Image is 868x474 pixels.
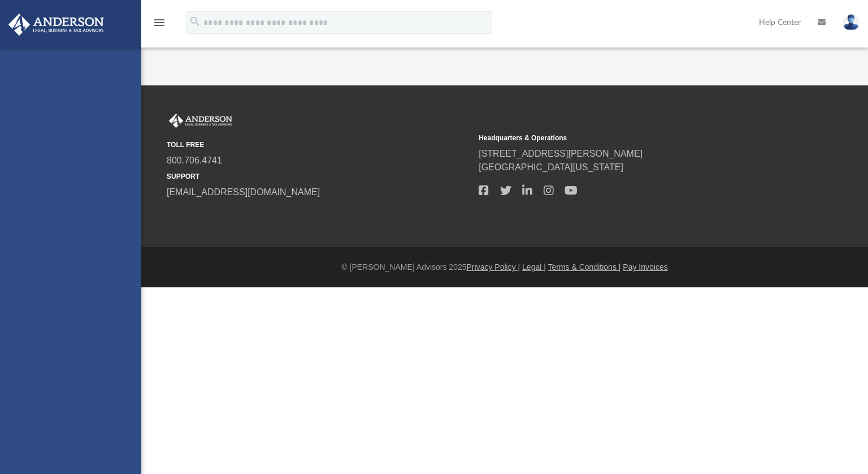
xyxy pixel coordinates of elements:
div: © [PERSON_NAME] Advisors 2025 [141,261,868,273]
a: [STREET_ADDRESS][PERSON_NAME] [479,149,643,158]
i: search [189,15,201,28]
a: [EMAIL_ADDRESS][DOMAIN_NAME] [167,187,320,197]
a: Terms & Conditions | [548,262,621,272]
img: User Pic [843,14,860,31]
a: 800.706.4741 [167,156,222,165]
img: Anderson Advisors Platinum Portal [5,14,107,36]
a: Legal | [522,262,546,272]
a: Privacy Policy | [467,262,520,272]
a: [GEOGRAPHIC_DATA][US_STATE] [479,162,623,172]
small: Headquarters & Operations [479,133,783,143]
small: TOLL FREE [167,140,471,150]
small: SUPPORT [167,171,471,182]
a: menu [153,21,166,29]
i: menu [153,16,166,29]
a: Pay Invoices [623,262,667,272]
img: Anderson Advisors Platinum Portal [167,114,235,128]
